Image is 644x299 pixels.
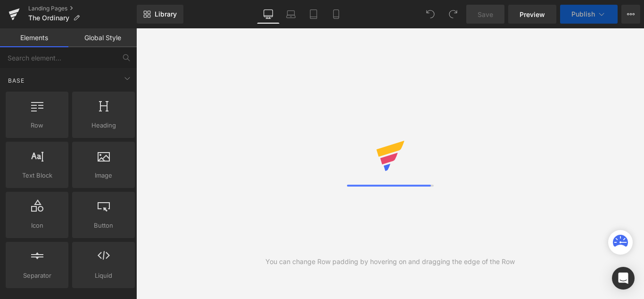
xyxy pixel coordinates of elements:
[612,267,635,290] div: Open Intercom Messenger
[28,14,69,22] span: The Ordinary
[137,5,183,24] a: New Library
[28,5,137,12] a: Landing Pages
[560,5,618,24] button: Publish
[68,28,137,47] a: Global Style
[8,271,66,281] span: Separator
[302,5,325,24] a: Tablet
[75,120,132,130] span: Heading
[75,171,132,180] span: Image
[75,271,132,281] span: Liquid
[478,9,493,19] span: Save
[421,5,440,24] button: Undo
[571,10,595,18] span: Publish
[7,76,25,85] span: Base
[325,5,347,24] a: Mobile
[520,9,545,19] span: Preview
[155,10,177,18] span: Library
[280,5,302,24] a: Laptop
[8,221,66,231] span: Icon
[621,5,640,24] button: More
[444,5,462,24] button: Redo
[8,120,66,130] span: Row
[265,256,515,267] div: You can change Row padding by hovering on and dragging the edge of the Row
[8,171,66,180] span: Text Block
[257,5,280,24] a: Desktop
[508,5,556,24] a: Preview
[75,221,132,231] span: Button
